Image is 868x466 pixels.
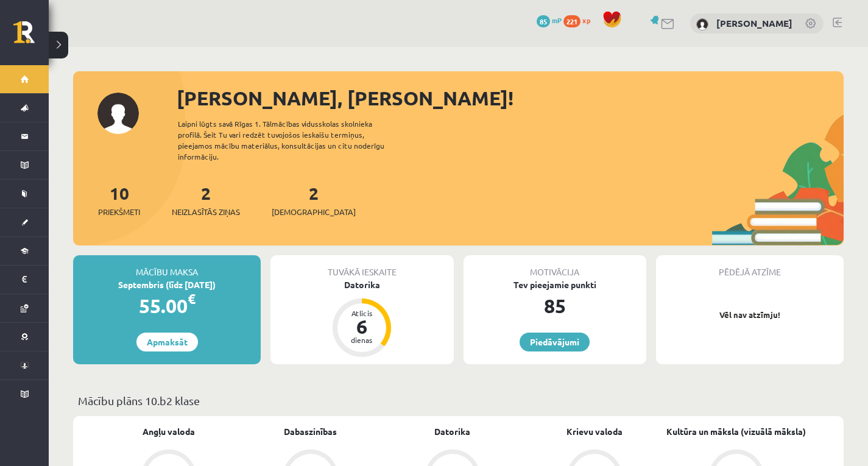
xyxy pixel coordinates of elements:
span: xp [582,15,590,25]
div: Atlicis [344,309,380,317]
div: Tuvākā ieskaite [270,255,453,278]
a: Krievu valoda [566,425,623,438]
span: Priekšmeti [98,206,140,218]
img: Loreta Veigule [696,18,708,30]
span: € [188,290,196,308]
div: [PERSON_NAME], [PERSON_NAME]! [177,83,844,113]
span: [DEMOGRAPHIC_DATA] [272,206,356,218]
span: 221 [563,15,580,27]
a: 2Neizlasītās ziņas [172,182,240,218]
div: Tev pieejamie punkti [464,278,646,291]
a: 221 xp [563,15,596,25]
a: 10Priekšmeti [98,182,140,218]
div: Laipni lūgts savā Rīgas 1. Tālmācības vidusskolas skolnieka profilā. Šeit Tu vari redzēt tuvojošo... [178,118,406,162]
p: Mācību plāns 10.b2 klase [78,392,839,409]
div: 6 [344,317,380,336]
div: dienas [344,336,380,344]
a: 85 mP [537,15,562,25]
a: [PERSON_NAME] [716,17,792,29]
a: Piedāvājumi [520,333,590,351]
div: Pēdējā atzīme [656,255,844,278]
p: Vēl nav atzīmju! [662,309,838,321]
div: Septembris (līdz [DATE]) [73,278,261,291]
a: Dabaszinības [284,425,337,438]
span: mP [552,15,562,25]
div: Motivācija [464,255,646,278]
a: Kultūra un māksla (vizuālā māksla) [666,425,806,438]
div: 85 [464,291,646,320]
a: Rīgas 1. Tālmācības vidusskola [13,21,49,52]
span: Neizlasītās ziņas [172,206,240,218]
div: 55.00 [73,291,261,320]
a: Datorika Atlicis 6 dienas [270,278,453,359]
div: Datorika [270,278,453,291]
a: Datorika [434,425,470,438]
div: Mācību maksa [73,255,261,278]
a: Apmaksāt [136,333,198,351]
a: Angļu valoda [143,425,195,438]
span: 85 [537,15,550,27]
a: 2[DEMOGRAPHIC_DATA] [272,182,356,218]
